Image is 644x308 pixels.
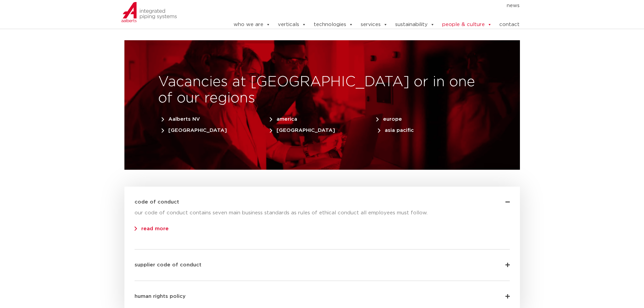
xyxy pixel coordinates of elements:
a: read more [135,226,169,231]
a: sustainability [395,18,435,31]
a: who we are [234,18,270,31]
span: Aalberts NV [162,117,200,122]
a: [GEOGRAPHIC_DATA] [162,124,237,133]
div: code of conduct [135,208,510,234]
a: asia pacific [378,124,424,133]
p: our code of conduct contains seven main business standards as rules of ethical conduct all employ... [135,208,510,218]
a: human rights policy [135,294,186,299]
span: [GEOGRAPHIC_DATA] [270,128,335,133]
a: supplier code of conduct [135,262,201,267]
a: news [507,0,520,11]
span: asia pacific [378,128,414,133]
nav: Menu [213,0,520,11]
a: america [270,113,307,122]
a: verticals [278,18,306,31]
span: america [270,117,297,122]
a: code of conduct [135,199,179,205]
a: technologies [314,18,353,31]
a: contact [499,18,520,31]
div: human rights policy [135,281,510,302]
span: [GEOGRAPHIC_DATA] [162,128,227,133]
div: code of conduct [135,187,510,208]
a: services [361,18,388,31]
div: supplier code of conduct [135,250,510,270]
a: Aalberts NV [162,113,210,122]
h2: Vacancies at [GEOGRAPHIC_DATA] or in one of our regions [158,74,486,106]
a: europe [376,113,412,122]
span: europe [376,117,402,122]
a: people & culture [442,18,492,31]
a: [GEOGRAPHIC_DATA] [270,124,345,133]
